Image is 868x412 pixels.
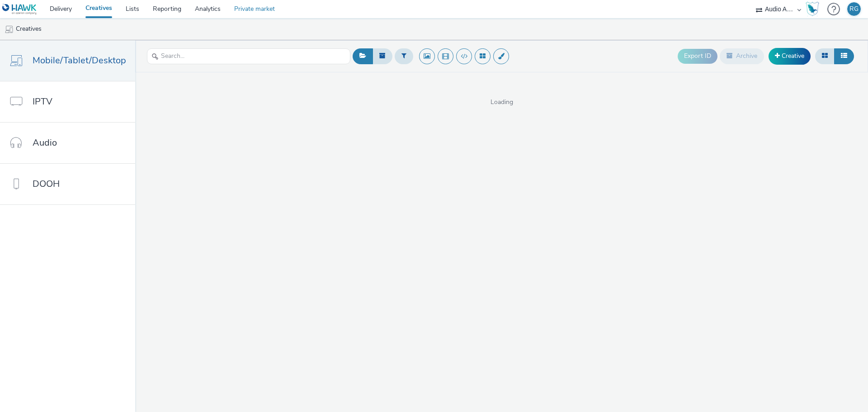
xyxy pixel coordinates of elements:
a: Hawk Academy [806,2,823,16]
input: Search... [147,48,350,64]
span: Loading [135,98,868,107]
button: Table [834,48,854,64]
span: Mobile/Tablet/Desktop [33,54,126,67]
button: Grid [815,48,835,64]
button: Archive [720,48,764,64]
img: undefined Logo [2,4,37,15]
div: RG [849,2,859,16]
span: DOOH [33,177,60,190]
img: mobile [5,25,14,34]
img: Hawk Academy [806,2,819,16]
span: Audio [33,136,57,149]
button: Export ID [678,49,717,63]
a: Creative [769,48,811,64]
span: IPTV [33,95,52,108]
